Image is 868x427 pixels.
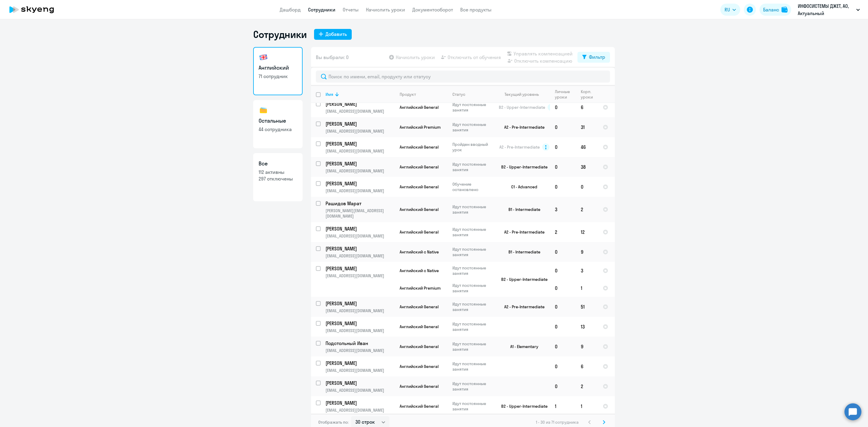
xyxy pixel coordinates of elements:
[412,7,453,13] a: Документооборот
[325,245,394,252] p: [PERSON_NAME]
[325,108,395,114] p: [EMAIL_ADDRESS][DOMAIN_NAME]
[325,340,394,347] p: Подстольный Иван
[400,184,439,190] span: Английский General
[400,92,416,97] div: Продукт
[494,396,550,416] td: B2 - Upper-Intermediate
[452,204,494,215] p: Идут постоянные занятия
[576,97,598,117] td: 6
[400,384,439,389] span: Английский General
[325,225,394,232] p: [PERSON_NAME]
[325,328,395,333] p: [EMAIL_ADDRESS][DOMAIN_NAME]
[725,6,730,13] span: RU
[452,341,494,352] p: Идут постоянные занятия
[325,180,394,187] p: [PERSON_NAME]
[325,265,394,272] p: [PERSON_NAME]
[259,117,297,125] h3: Остальные
[325,140,395,147] a: [PERSON_NAME]
[452,265,494,276] p: Идут постоянные занятия
[400,268,439,273] span: Английский с Native
[259,64,297,72] h3: Английский
[550,157,576,177] td: 0
[400,164,439,170] span: Английский General
[400,229,439,235] span: Английский General
[759,4,791,16] button: Балансbalance
[325,265,395,272] a: [PERSON_NAME]
[452,321,494,332] p: Идут постоянные занятия
[499,105,545,110] span: B2 - Upper-Intermediate
[550,177,576,197] td: 0
[550,197,576,222] td: 3
[494,262,550,297] td: B2 - Upper-Intermediate
[576,396,598,416] td: 1
[325,400,394,406] p: [PERSON_NAME]
[325,200,395,207] a: Рашидов Марат
[576,317,598,337] td: 13
[576,376,598,396] td: 2
[318,419,349,425] span: Отображать по:
[452,246,494,257] p: Идут постоянные занятия
[452,92,465,97] div: Статус
[581,89,598,100] div: Корп. уроки
[576,242,598,262] td: 9
[452,301,494,312] p: Идут постоянные занятия
[452,381,494,392] p: Идут постоянные занятия
[494,337,550,356] td: A1 - Elementary
[325,121,394,127] p: [PERSON_NAME]
[325,30,347,38] div: Добавить
[494,242,550,262] td: B1 - Intermediate
[795,2,863,17] button: ИНФОСИСТЕМЫ ДЖЕТ, АО, Актуальный Инфосистемы Джет
[259,105,268,115] img: others
[325,407,395,413] p: [EMAIL_ADDRESS][DOMAIN_NAME]
[325,121,395,127] a: [PERSON_NAME]
[259,126,297,133] p: 44 сотрудника
[494,222,550,242] td: A2 - Pre-Intermediate
[550,279,576,297] td: 0
[325,360,394,366] p: [PERSON_NAME]
[576,337,598,356] td: 9
[400,324,439,329] span: Английский General
[325,160,394,167] p: [PERSON_NAME]
[325,368,395,373] p: [EMAIL_ADDRESS][DOMAIN_NAME]
[366,7,405,13] a: Начислить уроки
[460,7,492,13] a: Все продукты
[325,101,395,107] a: [PERSON_NAME]
[316,54,349,61] span: Вы выбрали: 0
[550,97,576,117] td: 0
[325,233,395,239] p: [EMAIL_ADDRESS][DOMAIN_NAME]
[259,175,297,182] p: 297 отключены
[782,7,788,13] img: balance
[550,262,576,279] td: 0
[259,169,297,175] p: 112 активны
[343,7,359,13] a: Отчеты
[576,297,598,317] td: 51
[253,100,303,148] a: Остальные44 сотрудника
[400,249,439,255] span: Английский с Native
[400,207,439,212] span: Английский General
[259,73,297,80] p: 71 сотрудник
[325,253,395,259] p: [EMAIL_ADDRESS][DOMAIN_NAME]
[314,29,352,40] button: Добавить
[576,197,598,222] td: 2
[577,52,610,63] button: Фильтр
[400,285,441,291] span: Английский Premium
[499,92,550,97] div: Текущий уровень
[325,360,395,366] a: [PERSON_NAME]
[325,140,394,147] p: [PERSON_NAME]
[325,348,395,353] p: [EMAIL_ADDRESS][DOMAIN_NAME]
[325,101,394,107] p: [PERSON_NAME]
[325,388,395,393] p: [EMAIL_ADDRESS][DOMAIN_NAME]
[325,308,395,313] p: [EMAIL_ADDRESS][DOMAIN_NAME]
[452,162,494,172] p: Идут постоянные занятия
[400,364,439,369] span: Английский General
[400,403,439,409] span: Английский General
[494,157,550,177] td: B2 - Upper-Intermediate
[555,89,576,100] div: Личные уроки
[325,245,395,252] a: [PERSON_NAME]
[280,7,301,13] a: Дашборд
[798,2,854,17] p: ИНФОСИСТЕМЫ ДЖЕТ, АО, Актуальный Инфосистемы Джет
[550,242,576,262] td: 0
[536,419,579,425] span: 1 - 30 из 71 сотрудника
[325,92,333,97] div: Имя
[550,317,576,337] td: 0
